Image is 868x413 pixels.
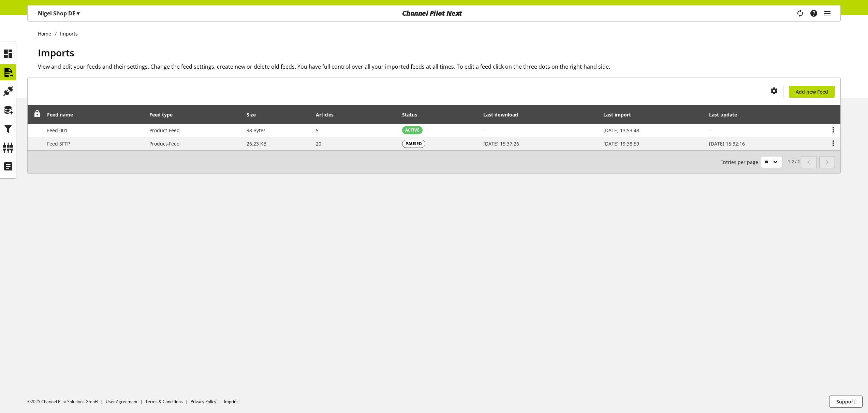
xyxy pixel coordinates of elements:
[483,140,519,147] span: [DATE] 15:37:26
[603,127,639,134] span: [DATE] 13:53:48
[709,111,744,118] div: Last update
[720,159,761,166] span: Entries per page
[316,140,321,147] span: 20
[106,399,137,404] a: User Agreement
[149,111,179,118] div: Feed type
[720,156,800,168] small: 1-2 / 2
[38,46,74,59] span: Imports
[149,140,180,147] span: Product-Feed
[247,111,263,118] div: Size
[38,63,841,71] h2: View and edit your feeds and their settings. Change the feed settings, create new or delete old f...
[47,127,68,134] span: Feed 001
[38,30,55,37] a: Home
[77,10,79,17] span: ▾
[145,399,183,404] a: Terms & Conditions
[789,86,835,98] a: Add new Feed
[603,140,639,147] span: [DATE] 19:38:59
[483,111,525,118] div: Last download
[402,111,424,118] div: Status
[247,127,266,134] span: 98 Bytes
[247,140,266,147] span: 26.23 KB
[27,399,106,405] li: ©2025 Channel Pilot Solutions GmbH
[47,111,80,118] div: Feed name
[149,127,180,134] span: Product-Feed
[836,398,855,405] span: Support
[483,127,485,134] span: -
[316,111,340,118] div: Articles
[316,127,319,134] span: 5
[31,110,41,119] div: Unlock to reorder rows
[406,141,422,147] span: PAUSED
[38,9,79,17] p: Nigel Shop DE
[224,399,238,404] a: Imprint
[829,396,863,408] button: Support
[27,5,841,22] nav: main navigation
[47,140,70,147] span: Feed SFTP
[709,127,711,134] span: -
[405,127,420,133] span: ACTIVE
[796,88,828,95] span: Add new Feed
[34,110,41,118] span: Unlock to reorder rows
[603,111,638,118] div: Last import
[191,399,216,404] a: Privacy Policy
[709,140,745,147] span: [DATE] 15:32:16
